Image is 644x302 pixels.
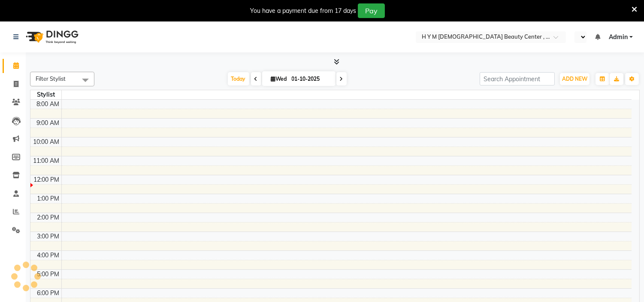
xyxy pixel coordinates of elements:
[560,73,590,85] button: ADD NEW
[358,3,385,18] button: Pay
[32,156,61,165] div: 11:00 AM
[269,76,289,82] span: Wed
[35,100,61,109] div: 8:00 AM
[562,76,587,82] span: ADD NEW
[36,232,61,241] div: 3:00 PM
[228,72,249,85] span: Today
[36,251,61,260] div: 4:00 PM
[36,213,61,222] div: 2:00 PM
[36,289,61,298] div: 6:00 PM
[32,137,61,146] div: 10:00 AM
[30,90,61,99] div: Stylist
[36,270,61,279] div: 5:00 PM
[35,119,61,128] div: 9:00 AM
[36,194,61,203] div: 1:00 PM
[32,175,61,184] div: 12:00 PM
[250,6,356,15] div: You have a payment due from 17 days
[36,75,66,82] span: Filter Stylist
[609,33,628,42] span: Admin
[22,25,81,49] img: logo
[289,73,332,85] input: 2025-10-01
[480,72,555,85] input: Search Appointment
